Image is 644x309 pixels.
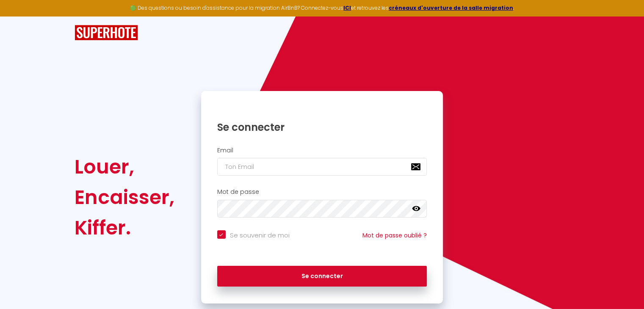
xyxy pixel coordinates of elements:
[217,147,427,154] h2: Email
[75,25,138,41] img: SuperHote logo
[362,231,427,240] a: Mot de passe oublié ?
[343,4,351,11] a: ICI
[217,266,427,287] button: Se connecter
[75,182,174,212] div: Encaisser,
[217,188,427,196] h2: Mot de passe
[75,152,174,182] div: Louer,
[389,4,513,11] a: créneaux d'ouverture de la salle migration
[217,158,427,176] input: Ton Email
[75,212,174,243] div: Kiffer.
[217,121,427,134] h1: Se connecter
